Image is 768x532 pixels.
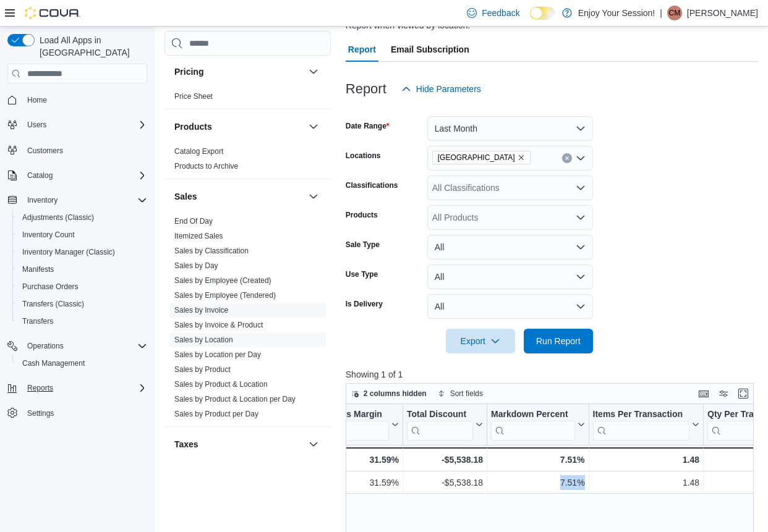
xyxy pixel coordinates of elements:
a: Inventory Manager (Classic) [17,245,120,260]
span: Purchase Orders [17,279,147,294]
span: Home [27,95,47,105]
a: Inventory Count [17,227,80,242]
button: Adjustments (Classic) [12,209,152,226]
button: Products [306,119,321,134]
label: Sale Type [346,240,380,250]
button: Remove London from selection in this group [518,154,525,161]
button: Sort fields [433,386,488,401]
a: Manifests [17,262,59,277]
span: Feedback [482,7,519,19]
span: Home [22,92,147,108]
button: Total Discount [407,409,483,441]
a: Purchase Orders [17,279,83,294]
span: Reports [22,381,147,395]
a: Cash Management [17,356,90,371]
span: Inventory Count [22,230,75,240]
a: Products to Archive [174,162,238,171]
button: Open list of options [576,183,586,193]
span: 2 columns hidden [364,389,427,399]
button: Inventory [2,192,152,209]
button: Products [174,120,304,133]
span: Transfers (Classic) [17,297,147,311]
button: Run Report [524,329,593,353]
h3: Sales [174,190,197,203]
a: Customers [22,143,68,158]
label: Classifications [346,180,398,190]
button: Taxes [174,438,304,450]
span: Catalog [27,171,53,180]
span: Users [27,120,46,130]
button: Catalog [22,168,58,183]
button: Reports [22,381,58,395]
span: CM [669,6,681,20]
div: -$5,538.18 [407,475,483,490]
a: Sales by Day [174,261,218,270]
label: Date Range [346,121,390,131]
h3: Products [174,120,212,133]
button: Users [2,116,152,133]
span: Catalog [22,168,147,183]
span: Manifests [22,264,54,274]
button: Keyboard shortcuts [696,386,711,401]
div: 1.48 [592,475,699,490]
span: Transfers (Classic) [22,299,84,309]
div: Items Per Transaction [592,409,689,441]
a: Sales by Product & Location [174,380,268,389]
div: Items Per Transaction [592,409,689,421]
div: Gross Margin [326,409,388,441]
button: Operations [2,337,152,355]
span: Inventory Manager (Classic) [22,247,115,257]
div: Total Discount [407,409,473,441]
button: Transfers (Classic) [12,295,152,313]
label: Products [346,210,378,220]
button: Inventory Manager (Classic) [12,243,152,261]
div: Markdown Percent [491,409,574,441]
span: Inventory Count [17,227,147,242]
nav: Complex example [7,86,147,454]
span: Transfers [22,316,53,326]
button: All [427,235,593,260]
span: Purchase Orders [22,282,79,292]
h3: Pricing [174,65,203,78]
button: Users [22,117,51,132]
button: Last Month [427,116,593,141]
span: Report [348,37,376,62]
a: Sales by Product per Day [174,410,258,418]
a: End Of Day [174,217,213,226]
span: Operations [22,339,147,353]
span: Adjustments (Classic) [22,213,94,222]
button: Sales [306,189,321,204]
div: Products [164,144,331,179]
button: Open list of options [576,213,586,222]
span: Export [453,329,508,353]
a: Price Sheet [174,92,213,101]
button: Manifests [12,261,152,278]
button: Display options [716,386,731,401]
span: London [432,151,531,164]
button: Pricing [306,64,321,79]
button: All [427,264,593,289]
div: Markdown Percent [491,409,574,421]
span: Manifests [17,262,147,277]
button: Items Per Transaction [592,409,699,441]
div: Total Discount [407,409,473,421]
a: Sales by Location per Day [174,350,261,359]
a: Sales by Employee (Tendered) [174,291,276,300]
span: Reports [27,383,53,393]
span: Inventory [27,195,58,205]
button: Export [446,329,515,353]
button: Reports [2,379,152,397]
button: Inventory Count [12,226,152,243]
div: Gross Margin [326,409,388,421]
button: Settings [2,404,152,422]
span: Operations [27,341,64,351]
button: Home [2,91,152,109]
a: Transfers [17,314,58,329]
button: Pricing [174,65,304,78]
div: Pricing [164,89,331,109]
button: Inventory [22,193,62,208]
input: Dark Mode [530,7,556,20]
a: Transfers (Classic) [17,297,89,311]
a: Feedback [462,1,524,25]
span: Load All Apps in [GEOGRAPHIC_DATA] [35,34,147,59]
